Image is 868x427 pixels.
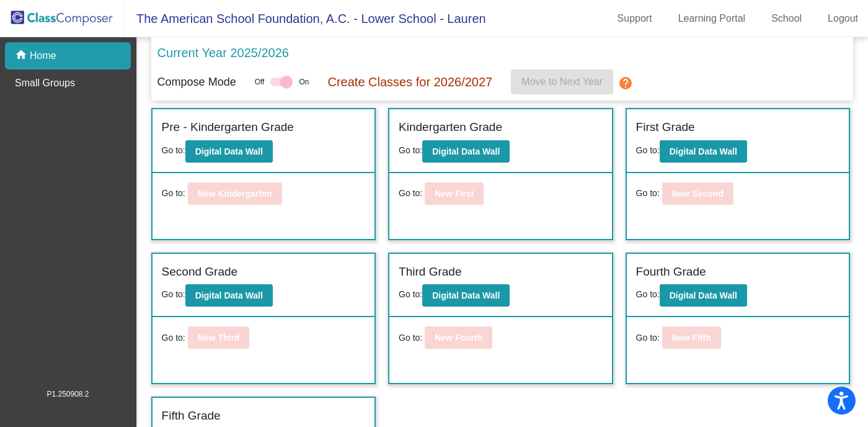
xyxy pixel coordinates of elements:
p: Home [30,48,56,63]
span: Go to: [636,145,660,155]
b: New Third [198,333,240,343]
span: Go to: [399,331,422,344]
b: New Fifth [672,333,711,343]
label: Pre - Kindergarten Grade [162,119,294,137]
label: Kindergarten Grade [399,119,502,137]
p: Current Year 2025/2026 [157,43,289,62]
b: Digital Data Wall [195,290,263,300]
span: Go to: [399,145,422,155]
a: Logout [818,9,868,29]
label: First Grade [636,119,695,137]
b: Digital Data Wall [432,290,500,300]
span: Go to: [399,187,422,200]
p: Small Groups [15,76,75,91]
button: New Third [188,326,250,349]
button: New Fourth [425,326,492,349]
span: Go to: [162,187,185,200]
span: Go to: [636,289,660,299]
span: Go to: [162,289,185,299]
button: New Fifth [662,326,721,349]
button: Digital Data Wall [422,140,510,163]
b: New First [435,189,474,199]
span: Go to: [636,187,660,200]
span: Go to: [636,331,660,344]
b: New Fourth [435,333,482,343]
label: Fourth Grade [636,263,706,281]
button: Digital Data Wall [660,140,747,163]
span: Off [255,76,265,88]
a: Learning Portal [668,9,756,29]
b: Digital Data Wall [195,146,263,156]
label: Fifth Grade [162,407,221,425]
button: New Second [662,182,733,205]
button: New First [425,182,484,205]
span: Move to Next Year [521,76,603,87]
b: Digital Data Wall [670,146,737,156]
mat-icon: home [15,48,30,63]
button: New Kindergarten [188,182,282,205]
button: Move to Next Year [511,70,613,94]
button: Digital Data Wall [185,140,273,163]
a: Support [608,9,662,29]
b: Digital Data Wall [432,146,500,156]
span: On [299,76,309,88]
label: Third Grade [399,263,461,281]
span: Go to: [162,145,185,155]
b: New Second [672,189,724,199]
button: Digital Data Wall [422,284,510,307]
mat-icon: help [618,76,633,91]
button: Digital Data Wall [185,284,273,307]
p: Compose Mode [157,74,236,91]
a: School [761,9,812,29]
p: Create Classes for 2026/2027 [327,73,492,91]
button: Digital Data Wall [660,284,747,307]
b: New Kindergarten [198,189,272,199]
label: Second Grade [162,263,238,281]
b: Digital Data Wall [670,290,737,300]
span: Go to: [162,331,185,344]
span: The American School Foundation, A.C. - Lower School - Lauren [124,9,486,29]
span: Go to: [399,289,422,299]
